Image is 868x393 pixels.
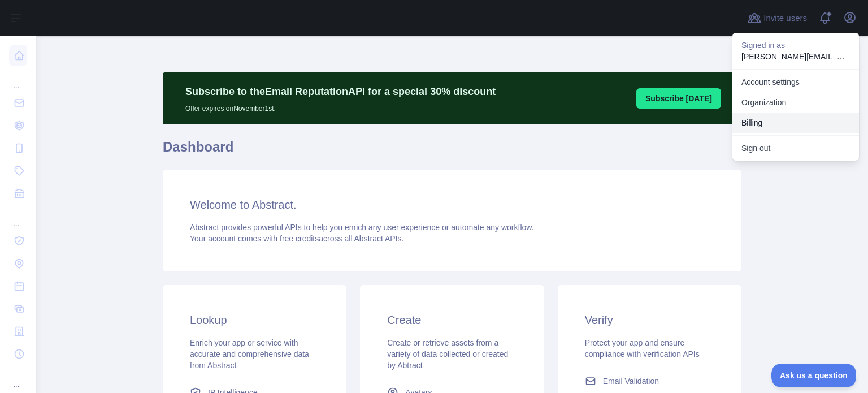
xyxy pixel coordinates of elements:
[585,338,700,359] span: Protect your app and ensure compliance with verification APIs
[636,88,721,109] button: Subscribe [DATE]
[190,312,319,328] h3: Lookup
[163,138,741,165] h1: Dashboard
[190,223,534,232] span: Abstract provides powerful APIs to help you enrich any user experience or automate any workflow.
[190,234,403,243] span: Your account comes with across all Abstract APIs.
[741,51,850,62] p: [PERSON_NAME][EMAIL_ADDRESS][PERSON_NAME][DOMAIN_NAME]
[585,312,714,328] h3: Verify
[580,371,719,391] a: Email Validation
[603,375,659,387] span: Email Validation
[190,338,309,370] span: Enrich your app or service with accurate and comprehensive data from Abstract
[280,234,319,243] span: free credits
[732,113,859,133] button: Billing
[185,100,496,113] p: Offer expires on November 1st.
[185,84,496,100] p: Subscribe to the Email Reputation API for a special 30 % discount
[732,138,859,158] button: Sign out
[9,206,27,228] div: ...
[9,366,27,389] div: ...
[745,9,809,27] button: Invite users
[771,364,857,387] iframe: Toggle Customer Support
[732,92,859,113] a: Organization
[763,12,807,25] span: Invite users
[387,312,517,328] h3: Create
[190,197,714,213] h3: Welcome to Abstract.
[387,338,508,370] span: Create or retrieve assets from a variety of data collected or created by Abtract
[732,72,859,92] a: Account settings
[741,40,850,51] p: Signed in as
[9,68,27,90] div: ...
